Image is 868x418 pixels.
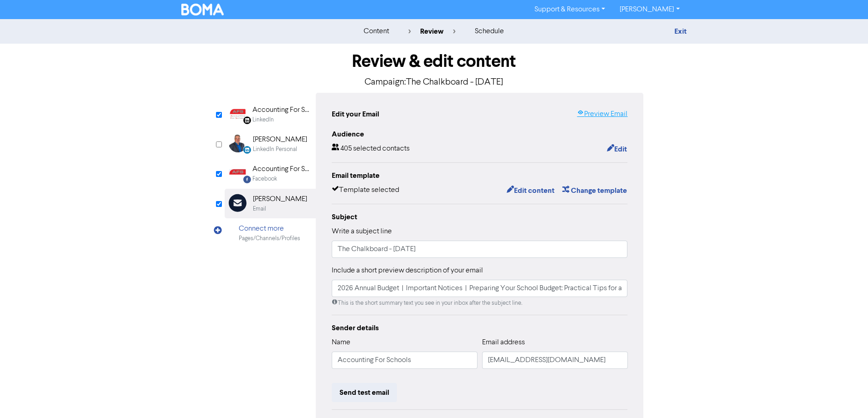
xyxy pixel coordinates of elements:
div: schedule [475,26,504,37]
div: [PERSON_NAME] [253,134,307,145]
div: Facebook Accounting For SchoolsFacebook [225,159,316,188]
div: Edit your Email [332,109,379,120]
a: Support & Resources [527,2,612,17]
a: [PERSON_NAME] [612,2,687,17]
label: Email address [482,337,525,348]
label: Name [332,337,350,348]
div: review [408,26,456,37]
div: Template selected [332,185,399,196]
div: Sender details [332,322,628,333]
img: Facebook [229,164,247,182]
div: [PERSON_NAME]Email [225,189,316,218]
div: Email template [332,170,628,181]
div: Email [253,205,266,213]
img: LinkedinPersonal [229,134,247,152]
div: Audience [332,129,628,140]
p: Campaign: The Chalkboard - [DATE] [225,76,644,89]
a: Preview Email [577,109,627,120]
a: Exit [674,27,687,36]
label: Include a short preview description of your email [332,265,483,276]
div: Subject [332,212,628,222]
div: LinkedIn Personal [253,145,297,154]
div: 405 selected contacts [332,143,410,155]
div: Linkedin Accounting For Schools LimitedLinkedIn [225,100,316,129]
div: Connect morePages/Channels/Profiles [225,218,316,248]
button: Edit content [506,185,555,196]
div: [PERSON_NAME] [253,194,307,205]
div: Accounting For Schools Limited [252,105,311,116]
label: Write a subject line [332,226,392,237]
img: Linkedin [229,105,247,123]
h1: Review & edit content [225,51,644,72]
button: Change template [562,185,627,196]
div: Connect more [239,223,300,234]
div: LinkedinPersonal [PERSON_NAME]LinkedIn Personal [225,129,316,159]
div: Facebook [252,175,277,183]
div: content [364,26,389,37]
img: BOMA Logo [181,4,224,15]
button: Send test email [332,383,397,402]
div: Pages/Channels/Profiles [239,234,300,243]
button: Edit [606,143,627,155]
div: This is the short summary text you see in your inbox after the subject line. [332,299,628,307]
div: Accounting For Schools [252,164,311,175]
iframe: Chat Widget [822,374,868,418]
div: LinkedIn [252,116,274,124]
